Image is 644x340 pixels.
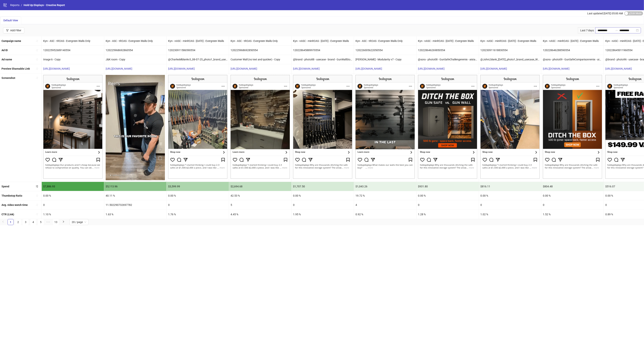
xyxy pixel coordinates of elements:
a: Reports [9,3,20,7]
div: 120226005622050554 [354,46,416,55]
div: 42.53 % [229,191,291,200]
li: / [21,3,22,7]
b: CTR (Link) [2,213,14,216]
span: sort-ascending [36,49,38,52]
div: 1.28 % [416,210,479,219]
a: [URL][DOMAIN_NAME] [168,67,195,70]
div: 120225968692850554 [229,46,291,55]
span: to [615,29,618,32]
div: $1,043.26 [354,182,416,191]
a: 2 [15,219,21,225]
span: ••• [45,219,51,225]
div: Kyn - nASC - minROAS - [DATE] - Evergreen Walls [479,36,541,45]
div: 0.00 % [479,191,541,200]
span: sort-ascending [36,77,38,79]
img: Screenshot 120225952689140554 [43,75,102,179]
div: Last 7 days [578,27,595,33]
span: left [2,221,4,223]
span: swap-right [615,29,618,32]
li: Next 5 Pages [45,219,51,225]
div: 0.92 % [354,210,416,219]
li: Next Page [60,219,66,225]
div: 0.00 % [167,191,229,200]
div: 0 [167,200,229,209]
div: @JohnLblank_[DATE]_photo1_brand_usecase_Walls_HoldUpDisplays_ [479,55,541,64]
div: 1.02 % [479,210,541,219]
a: 4 [30,219,36,225]
div: Kyn - ASC - tROAS - Evergreen Walls Only [229,36,291,45]
span: Last updated [DATE] 05:00 AM [587,12,623,15]
b: Preview Shareable Link [2,67,30,70]
div: 0.00 % [541,191,604,200]
div: $816.11 [479,182,541,191]
a: 3 [23,219,28,225]
img: Screenshot 120226005622050554 [355,75,415,179]
span: sort-ascending [36,40,38,42]
li: 2 [15,219,21,225]
div: 120228646269850554 [416,46,479,55]
div: $7,886.93 [42,182,104,191]
div: $931.80 [416,182,479,191]
div: 1.76 % [167,210,229,219]
div: 1.95 % [292,210,354,219]
div: Page Size [69,219,88,225]
a: [URL][DOMAIN_NAME] [480,67,507,70]
div: Kyn - ASC - tROAS - Evergreen Walls Only [104,36,166,45]
span: filter [6,29,9,32]
span: 20 / page [72,219,86,225]
div: 0 [541,200,604,209]
b: Screenshot [2,76,15,79]
div: 1.10 % [42,210,104,219]
span: sort-ascending [36,58,38,61]
b: Spend [2,185,9,188]
button: Add Filter [3,27,24,33]
div: 1.52 % [541,210,604,219]
div: 4 [354,200,416,209]
img: Screenshot 120230911618830554 [480,75,540,179]
a: [URL][DOMAIN_NAME] [543,67,569,70]
b: Campaign name [2,39,21,42]
img: Screenshot 120225968692860554 [106,75,165,180]
a: [URL][DOMAIN_NAME] [106,67,132,70]
a: [URL][DOMAIN_NAME] [418,67,445,70]
div: 120225952689140554 [42,46,104,55]
div: 0.00 % [292,191,354,200]
div: 0 [479,200,541,209]
div: $3,599.99 [167,182,229,191]
img: Screenshot 120225968692850554 [231,75,290,179]
div: 19.72 % [354,191,416,200]
span: right [62,221,65,223]
li: 5 [38,219,44,225]
img: Screenshot 120228646288590554 [543,75,602,179]
span: sort-ascending [36,204,38,206]
div: 1.63 % [104,210,166,219]
span: sort-ascending [36,213,38,215]
a: [URL][DOMAIN_NAME] [231,67,257,70]
div: 120225968692860554 [104,46,166,55]
span: sort-ascending [36,67,38,70]
img: Screenshot 120230911586590554 [168,75,227,179]
a: [URL][DOMAIN_NAME] [355,67,382,70]
div: Add Filter [10,29,21,32]
div: Kyn - nASC - minROAS - [DATE] - Evergreen Walls [416,36,479,45]
div: 0 [292,200,354,209]
li: 4 [30,219,36,225]
div: @brand - photo88 - usecase - brand - GunWallStorage - PDP [292,55,354,64]
a: [URL][DOMAIN_NAME] [293,67,320,70]
b: Ad name [2,58,12,61]
a: 1 [8,219,13,225]
div: Customer Wall (no text and quicker) - Copy [229,55,291,64]
div: Kyn - ASC - tROAS - Evergreen Walls Only [354,36,416,45]
b: Avg. video watch time [2,203,28,206]
span: Hold Up Displays - Creative Report [24,4,65,7]
span: Default View [3,19,18,22]
a: [URL][DOMAIN_NAME] [605,67,632,70]
span: sort-descending [36,185,38,188]
div: [PERSON_NAME] - Modularity v7 - Copy [354,55,416,64]
div: 0 [416,200,479,209]
img: Screenshot 120228645889970554 [293,75,352,179]
div: Kyn - nASC - minROAS - [DATE] - Evergreen Walls [292,36,354,45]
div: 120230911618830554 [479,46,541,55]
